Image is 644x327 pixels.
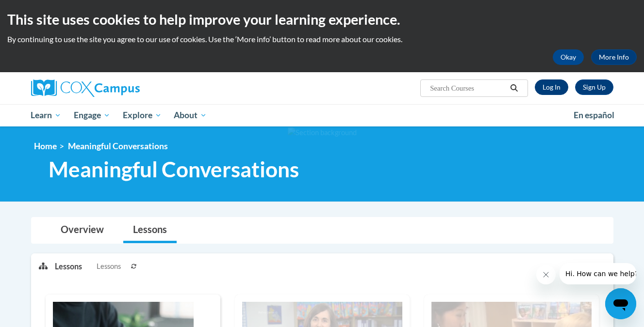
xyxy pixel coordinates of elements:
[67,104,116,126] a: Engage
[51,218,114,243] a: Overview
[17,104,628,126] div: Main menu
[174,109,207,121] span: About
[31,109,61,121] span: Learn
[567,105,621,125] a: En español
[429,82,507,94] input: Search Courses
[507,82,521,94] button: Search
[536,265,556,284] iframe: Close message
[123,109,162,121] span: Explore
[7,10,637,29] h2: This site uses cookies to help improve your learning experience.
[574,110,614,120] span: En español
[575,79,613,95] a: Register
[553,49,584,65] button: Okay
[31,79,140,97] img: Cox Campus
[25,104,68,126] a: Learn
[123,218,177,243] a: Lessons
[68,141,168,151] span: Meaningful Conversations
[49,156,299,182] span: Meaningful Conversations
[55,261,82,272] p: Lessons
[288,127,357,138] img: Section background
[605,288,636,319] iframe: Button to launch messaging window
[74,109,110,121] span: Engage
[31,79,215,97] a: Cox Campus
[167,104,213,126] a: About
[116,104,168,126] a: Explore
[6,7,79,15] span: Hi. How can we help?
[34,141,57,151] a: Home
[7,34,637,45] p: By continuing to use the site you agree to our use of cookies. Use the ‘More info’ button to read...
[560,263,636,284] iframe: Message from company
[97,261,121,272] span: Lessons
[591,49,637,65] a: More Info
[535,79,568,95] a: Log In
